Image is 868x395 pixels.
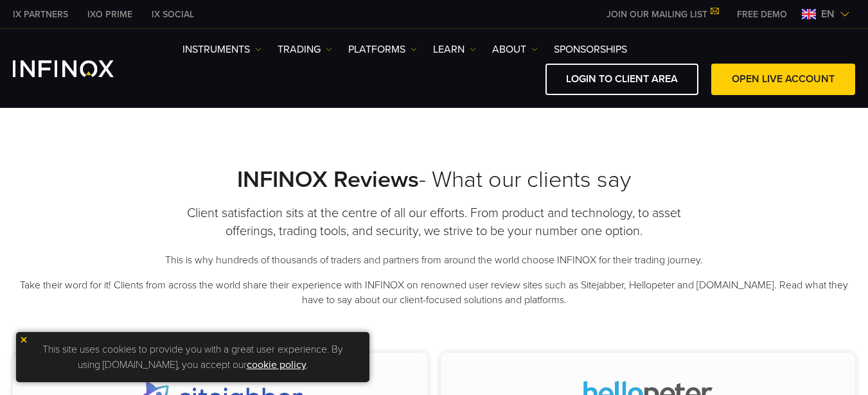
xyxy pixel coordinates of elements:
a: LOGIN TO CLIENT AREA [545,64,698,95]
a: INFINOX [78,8,142,21]
a: INFINOX [142,8,204,21]
p: This is why hundreds of thousands of traders and partners from around the world choose INFINOX fo... [13,253,855,268]
a: PLATFORMS [348,42,417,57]
a: OPEN LIVE ACCOUNT [711,64,855,95]
p: This site uses cookies to provide you with a great user experience. By using [DOMAIN_NAME], you a... [22,338,363,376]
a: INFINOX [3,8,78,21]
a: Learn [433,42,476,57]
a: SPONSORSHIPS [554,42,627,57]
a: ABOUT [492,42,538,57]
span: en [816,6,840,22]
a: INFINOX Logo [13,60,144,77]
a: Instruments [182,42,261,57]
h3: Client satisfaction sits at the centre of all our efforts. From product and technology, to asset ... [177,204,691,240]
a: JOIN OUR MAILING LIST [597,9,727,20]
p: Take their word for it! Clients from across the world share their experience with INFINOX on reno... [13,278,855,308]
img: yellow close icon [19,335,28,344]
strong: INFINOX Reviews [237,166,419,193]
a: cookie policy [247,358,306,371]
a: TRADING [278,42,332,57]
a: INFINOX MENU [727,8,797,21]
h2: - What our clients say [13,166,855,194]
